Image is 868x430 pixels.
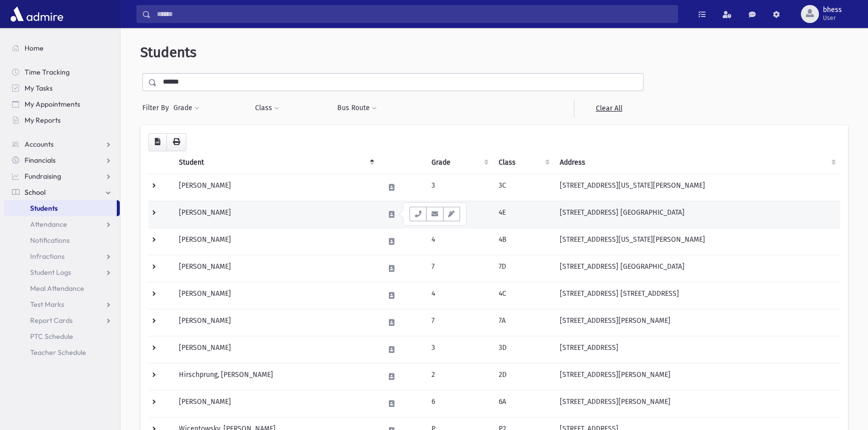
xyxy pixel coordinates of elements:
[4,152,120,168] a: Financials
[173,363,378,390] td: Hirschprung, [PERSON_NAME]
[823,14,842,22] span: User
[173,309,378,336] td: [PERSON_NAME]
[25,44,44,53] span: Home
[173,390,378,417] td: [PERSON_NAME]
[337,99,377,117] button: Bus Route
[255,99,280,117] button: Class
[25,116,61,125] span: My Reports
[554,255,840,282] td: [STREET_ADDRESS] [GEOGRAPHIC_DATA]
[8,4,66,24] img: AdmirePro
[425,228,493,255] td: 4
[425,363,493,390] td: 2
[4,232,120,248] a: Notifications
[554,228,840,255] td: [STREET_ADDRESS][US_STATE][PERSON_NAME]
[25,100,80,109] span: My Appointments
[554,363,840,390] td: [STREET_ADDRESS][PERSON_NAME]
[173,201,378,228] td: [PERSON_NAME]
[425,174,493,201] td: 3
[30,204,58,213] span: Students
[30,268,71,277] span: Student Logs
[166,133,186,151] button: Print
[4,264,120,280] a: Student Logs
[554,201,840,228] td: [STREET_ADDRESS] [GEOGRAPHIC_DATA]
[4,312,120,328] a: Report Cards
[425,151,493,174] th: Grade: activate to sort column ascending
[493,174,554,201] td: 3C
[493,282,554,309] td: 4C
[4,216,120,232] a: Attendance
[554,151,840,174] th: Address: activate to sort column ascending
[25,68,70,77] span: Time Tracking
[574,99,643,117] a: Clear All
[554,336,840,363] td: [STREET_ADDRESS]
[30,332,73,341] span: PTC Schedule
[25,188,46,197] span: School
[4,200,117,216] a: Students
[4,136,120,152] a: Accounts
[4,96,120,112] a: My Appointments
[30,220,67,229] span: Attendance
[25,172,61,181] span: Fundraising
[493,228,554,255] td: 4B
[30,236,70,245] span: Notifications
[173,228,378,255] td: [PERSON_NAME]
[4,280,120,296] a: Meal Attendance
[4,184,120,200] a: School
[425,201,493,228] td: 4
[173,255,378,282] td: [PERSON_NAME]
[30,284,84,293] span: Meal Attendance
[30,300,64,309] span: Test Marks
[493,363,554,390] td: 2D
[173,282,378,309] td: [PERSON_NAME]
[425,255,493,282] td: 7
[425,282,493,309] td: 4
[493,309,554,336] td: 7A
[554,390,840,417] td: [STREET_ADDRESS][PERSON_NAME]
[493,151,554,174] th: Class: activate to sort column ascending
[30,348,86,357] span: Teacher Schedule
[493,201,554,228] td: 4E
[4,64,120,80] a: Time Tracking
[493,336,554,363] td: 3D
[425,390,493,417] td: 6
[493,255,554,282] td: 7D
[25,140,54,149] span: Accounts
[25,84,53,93] span: My Tasks
[30,316,73,325] span: Report Cards
[493,390,554,417] td: 6A
[4,112,120,128] a: My Reports
[140,44,196,61] span: Students
[4,328,120,344] a: PTC Schedule
[4,248,120,264] a: Infractions
[173,99,200,117] button: Grade
[425,336,493,363] td: 3
[425,309,493,336] td: 7
[4,80,120,96] a: My Tasks
[151,5,678,23] input: Search
[4,168,120,184] a: Fundraising
[173,174,378,201] td: [PERSON_NAME]
[4,296,120,312] a: Test Marks
[173,151,378,174] th: Student: activate to sort column descending
[554,282,840,309] td: [STREET_ADDRESS] [STREET_ADDRESS]
[443,207,460,221] button: Email Templates
[142,103,173,113] span: Filter By
[823,6,842,14] span: bhess
[30,252,65,261] span: Infractions
[4,40,120,56] a: Home
[4,344,120,360] a: Teacher Schedule
[173,336,378,363] td: [PERSON_NAME]
[25,156,56,165] span: Financials
[554,174,840,201] td: [STREET_ADDRESS][US_STATE][PERSON_NAME]
[554,309,840,336] td: [STREET_ADDRESS][PERSON_NAME]
[148,133,167,151] button: CSV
